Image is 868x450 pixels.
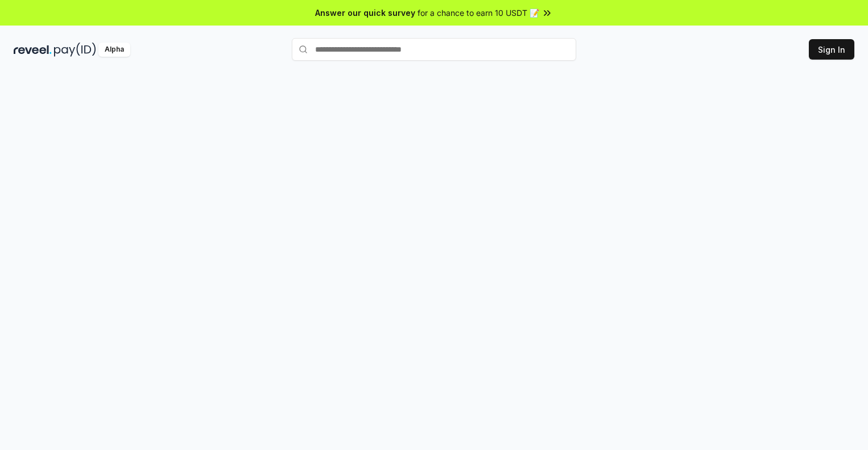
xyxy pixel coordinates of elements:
[98,43,130,57] div: Alpha
[418,7,539,19] span: for a chance to earn 10 USDT 📝
[315,7,415,19] span: Answer our quick survey
[14,43,52,57] img: reveel_dark
[54,43,96,57] img: pay_id
[809,39,854,60] button: Sign In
